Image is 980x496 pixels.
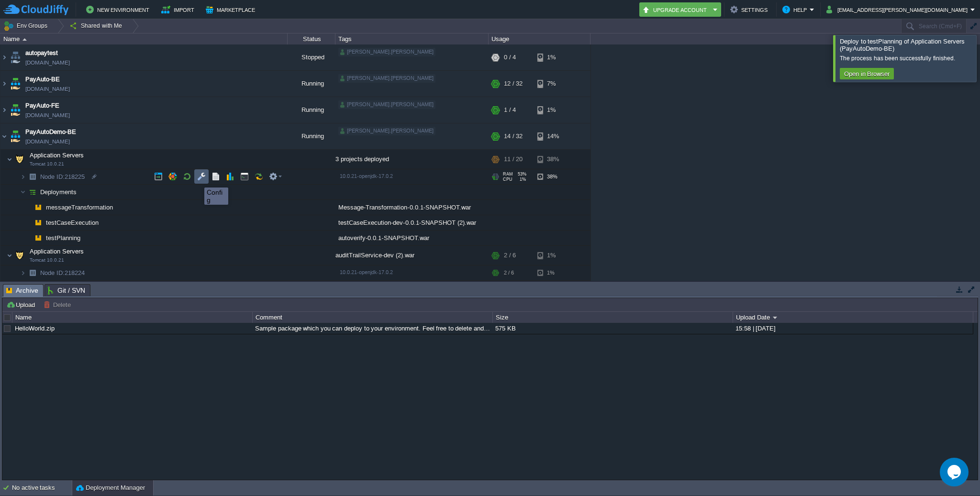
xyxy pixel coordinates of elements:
div: 12 / 32 [504,71,523,97]
div: autoverify-0.0.1-SNAPSHOT.war [335,231,489,245]
div: 15:58 | [DATE] [733,323,972,334]
div: 1% [537,97,568,123]
a: Application ServersTomcat 10.0.21 [29,152,85,159]
img: AMDAwAAAACH5BAEAAAAALAAAAAABAAEAAAICRAEAOw== [9,44,22,70]
div: [PERSON_NAME].[PERSON_NAME] [338,48,435,56]
a: testPlanning [45,234,82,242]
div: [PERSON_NAME].[PERSON_NAME] [338,127,435,135]
img: AMDAwAAAACH5BAEAAAAALAAAAAABAAEAAAICRAEAOw== [32,200,45,215]
div: Tags [336,33,488,44]
div: Comment [253,312,492,323]
a: [DOMAIN_NAME] [25,84,70,94]
a: Node ID:218225 [39,173,86,181]
span: 53% [517,172,526,176]
span: Tomcat 10.0.21 [30,161,64,167]
img: CloudJiffy [3,4,68,16]
span: Application Servers [29,247,85,255]
div: 14 / 32 [504,123,523,149]
div: auditTrailService-dev (2).war [335,246,489,265]
div: 575 KB [493,323,732,334]
span: CPU [503,177,512,182]
img: AMDAwAAAACH5BAEAAAAALAAAAAABAAEAAAICRAEAOw== [7,246,12,265]
span: 10.0.21-openjdk-17.0.2 [340,269,393,275]
img: AMDAwAAAACH5BAEAAAAALAAAAAABAAEAAAICRAEAOw== [20,185,26,199]
a: testCaseExecution [45,219,100,227]
button: Upgrade Account [642,4,710,15]
button: Env Groups [3,19,51,33]
button: Deployment Manager [76,483,145,493]
div: [PERSON_NAME].[PERSON_NAME] [338,100,435,109]
div: 2 / 6 [504,265,514,280]
button: Delete [44,300,74,309]
a: [DOMAIN_NAME] [25,137,70,146]
a: HelloWorld.zip [15,325,55,332]
div: Running [288,97,335,123]
button: Open in Browser [841,69,892,78]
button: Settings [730,4,770,15]
a: Deployments [39,188,78,196]
div: 1% [537,246,568,265]
div: Config [207,188,226,204]
img: AMDAwAAAACH5BAEAAAAALAAAAAABAAEAAAICRAEAOw== [13,150,26,169]
img: AMDAwAAAACH5BAEAAAAALAAAAAABAAEAAAICRAEAOw== [0,71,8,97]
div: [PERSON_NAME].[PERSON_NAME] [338,74,435,83]
a: autopaytest [25,48,58,58]
img: AMDAwAAAACH5BAEAAAAALAAAAAABAAEAAAICRAEAOw== [26,185,39,199]
div: Sample package which you can deploy to your environment. Feel free to delete and upload a package... [253,323,492,334]
a: Node ID:218224 [39,269,86,277]
span: Deploy to testPlanning of Application Servers (PayAutoDemo-BE) [840,38,965,52]
img: AMDAwAAAACH5BAEAAAAALAAAAAABAAEAAAICRAEAOw== [26,215,32,230]
span: Git / SVN [48,285,85,296]
div: Status [288,33,335,44]
a: PayAutoDemo-BE [25,127,76,137]
img: AMDAwAAAACH5BAEAAAAALAAAAAABAAEAAAICRAEAOw== [13,246,26,265]
div: Name [13,312,252,323]
button: Import [161,4,197,15]
span: 1% [516,177,526,182]
span: Archive [6,285,38,297]
img: AMDAwAAAACH5BAEAAAAALAAAAAABAAEAAAICRAEAOw== [26,231,32,245]
img: AMDAwAAAACH5BAEAAAAALAAAAAABAAEAAAICRAEAOw== [20,169,26,184]
div: Running [288,71,335,97]
img: AMDAwAAAACH5BAEAAAAALAAAAAABAAEAAAICRAEAOw== [9,97,22,123]
span: Application Servers [29,151,85,159]
div: Message-Transformation-0.0.1-SNAPSHOT.war [335,200,489,215]
div: 38% [537,150,568,169]
div: The process has been successfully finished. [840,55,974,62]
a: [DOMAIN_NAME] [25,110,70,120]
div: Stopped [288,44,335,70]
button: [EMAIL_ADDRESS][PERSON_NAME][DOMAIN_NAME] [826,4,970,15]
div: Size [493,312,733,323]
div: 1 / 4 [504,97,516,123]
img: AMDAwAAAACH5BAEAAAAALAAAAAABAAEAAAICRAEAOw== [0,123,8,149]
span: 218224 [39,269,86,277]
img: AMDAwAAAACH5BAEAAAAALAAAAAABAAEAAAICRAEAOw== [9,71,22,97]
button: New Environment [86,4,152,15]
div: Name [1,33,287,44]
div: testCaseExecution-dev-0.0.1-SNAPSHOT (2).war [335,215,489,230]
div: 1% [537,44,568,70]
img: AMDAwAAAACH5BAEAAAAALAAAAAABAAEAAAICRAEAOw== [22,38,27,41]
button: Help [782,4,810,15]
a: Application ServersTomcat 10.0.21 [29,248,85,255]
a: messageTransformation [45,203,114,211]
a: PayAuto-BE [25,75,60,84]
span: 10.0.21-openjdk-17.0.2 [340,173,393,179]
div: Usage [489,33,590,44]
div: 0 / 4 [504,44,516,70]
img: AMDAwAAAACH5BAEAAAAALAAAAAABAAEAAAICRAEAOw== [32,231,45,245]
img: AMDAwAAAACH5BAEAAAAALAAAAAABAAEAAAICRAEAOw== [0,44,8,70]
a: PayAuto-FE [25,101,59,110]
img: AMDAwAAAACH5BAEAAAAALAAAAAABAAEAAAICRAEAOw== [0,97,8,123]
div: 14% [537,123,568,149]
img: AMDAwAAAACH5BAEAAAAALAAAAAABAAEAAAICRAEAOw== [9,123,22,149]
iframe: chat widget [940,458,970,486]
span: Node ID: [40,173,65,180]
img: AMDAwAAAACH5BAEAAAAALAAAAAABAAEAAAICRAEAOw== [26,200,32,215]
div: 1% [537,265,568,280]
div: 2 / 6 [504,246,516,265]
